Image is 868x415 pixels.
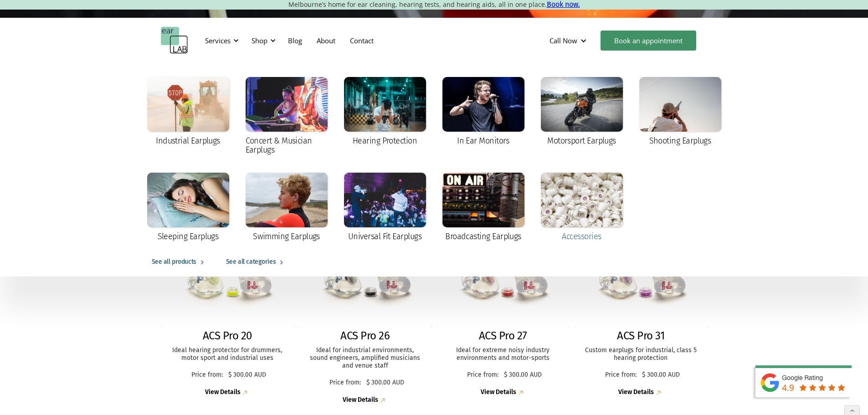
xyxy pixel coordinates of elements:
[326,379,364,387] p: Price from:
[602,371,640,379] p: Price from:
[246,136,328,154] div: Concert & Musician Earplugs
[343,27,381,54] a: Contact
[203,329,252,343] h2: ACS Pro 20
[481,389,516,396] div: View Details
[642,371,680,379] p: $ 300.00 AUD
[205,389,241,396] div: View Details
[161,235,294,397] a: ACS Pro 20ACS Pro 20Ideal hearing protector for drummers, motor sport and industrial usesPrice fr...
[226,256,276,267] div: See all categories
[536,168,627,247] a: Accessories
[152,256,196,267] div: See all products
[340,329,390,343] h2: ACS Pro 26
[635,72,726,152] a: Shooting Earplugs
[574,235,708,327] img: ACS Pro 31
[445,232,521,241] div: Broadcasting Earplugs
[200,27,241,54] div: Services
[574,235,708,397] a: ACS Pro 31ACS Pro 31Custom earplugs for industrial, class 5 hearing protectionPrice from:$ 300.00...
[246,27,278,54] div: Shop
[438,168,529,247] a: Broadcasting Earplugs
[339,168,431,247] a: Universal Fit Earplugs
[161,235,294,327] img: ACS Pro 20
[547,136,616,145] div: Motorsport Earplugs
[309,27,343,54] a: About
[170,347,285,362] p: Ideal hearing protector for drummers, motor sport and industrial uses
[438,72,529,152] a: In Ear Monitors
[143,72,234,152] a: Industrial Earplugs
[366,379,404,387] p: $ 300.00 AUD
[601,31,696,51] a: Book an appointment
[161,27,188,54] a: home
[542,27,596,54] div: Call Now
[464,371,502,379] p: Price from:
[241,72,332,161] a: Concert & Musician Earplugs
[308,347,423,369] p: Ideal for industrial environments, sound engineers, amplified musicians and venue staff
[437,235,570,327] img: ACS Pro 27
[188,371,226,379] p: Price from:
[583,347,699,362] p: Custom earplugs for industrial, class 5 hearing protection
[618,389,654,396] div: View Details
[343,396,378,404] div: View Details
[504,371,542,379] p: $ 300.00 AUD
[298,235,432,405] a: ACS Pro 26ACS Pro 26Ideal for industrial environments, sound engineers, amplified musicians and v...
[446,347,561,362] p: Ideal for extreme noisy industry environments and motor-sports
[253,232,320,241] div: Swimming Earplugs
[252,36,267,45] div: Shop
[156,136,220,145] div: Industrial Earplugs
[348,232,421,241] div: Universal Fit Earplugs
[143,168,234,247] a: Sleeping Earplugs
[339,72,431,152] a: Hearing Protection
[241,168,332,247] a: Swimming Earplugs
[457,136,509,145] div: In Ear Monitors
[617,329,664,343] h2: ACS Pro 31
[353,136,417,145] div: Hearing Protection
[228,371,266,379] p: $ 300.00 AUD
[143,247,217,277] a: See all products
[298,235,432,327] img: ACS Pro 26
[437,235,570,397] a: ACS Pro 27ACS Pro 27Ideal for extreme noisy industry environments and motor-sportsPrice from:$ 30...
[649,136,711,145] div: Shooting Earplugs
[550,36,577,45] div: Call Now
[217,247,296,277] a: See all categories
[536,72,627,152] a: Motorsport Earplugs
[479,329,527,343] h2: ACS Pro 27
[158,232,219,241] div: Sleeping Earplugs
[562,232,601,241] div: Accessories
[205,36,231,45] div: Services
[281,27,309,54] a: Blog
